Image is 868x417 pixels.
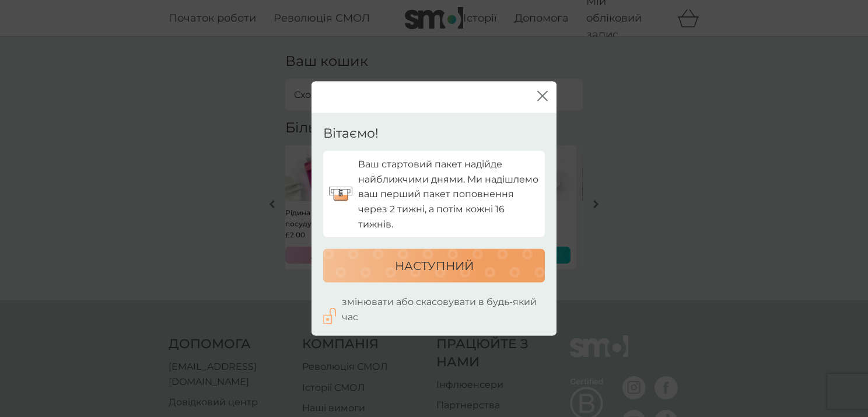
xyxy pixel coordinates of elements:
[358,157,539,232] p: Ваш стартовий пакет надійде найближчими днями. Ми надішлемо ваш перший пакет поповнення через 2 т...
[342,295,545,324] p: змінювати або скасовувати в будь-який час
[323,124,379,142] p: Вітаємо!
[537,91,548,103] button: Закрити
[395,257,474,275] p: НАСТУПНИЙ
[323,249,545,283] button: НАСТУПНИЙ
